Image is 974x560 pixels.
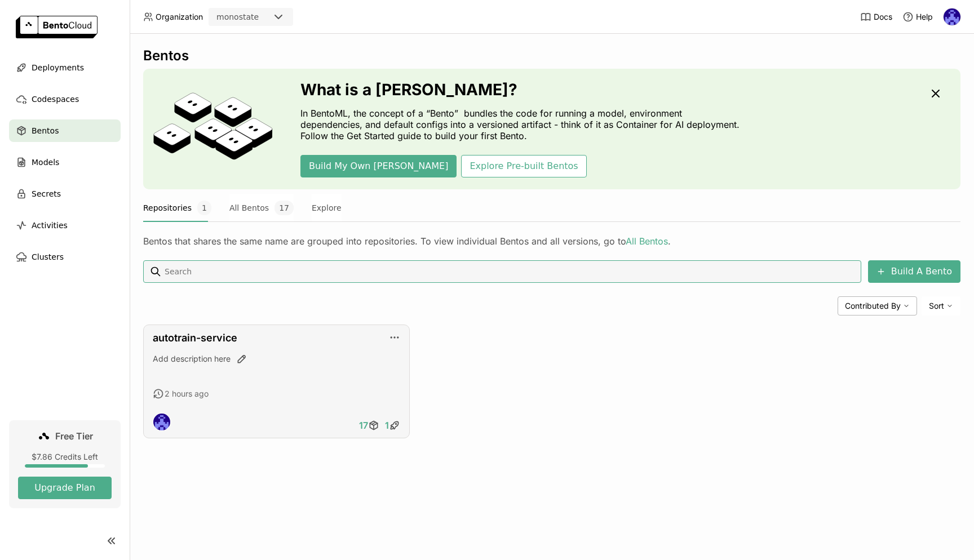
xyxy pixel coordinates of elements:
[874,12,892,22] span: Docs
[9,246,121,268] a: Clusters
[356,414,382,437] a: 17
[9,420,121,508] a: Free Tier$7.86 Credits LeftUpgrade Plan
[9,151,121,174] a: Models
[944,8,960,25] img: Andrew correa
[143,235,960,247] div: Bentos that shares the same name are grouped into repositories. To view individual Bentos and all...
[275,201,294,215] span: 17
[9,56,121,79] a: Deployments
[9,214,121,237] a: Activities
[216,11,259,23] div: monostate
[260,12,261,23] input: Selected monostate.
[18,477,112,499] button: Upgrade Plan
[9,183,121,205] a: Secrets
[300,81,746,99] h3: What is a [PERSON_NAME]?
[385,420,389,431] span: 1
[916,12,933,22] span: Help
[152,92,273,166] img: cover onboarding
[163,263,857,281] input: Search
[626,235,668,247] a: All Bentos
[55,430,93,442] span: Free Tier
[153,332,237,344] a: autotrain-service
[902,11,933,23] div: Help
[197,201,211,215] span: 1
[32,61,84,74] span: Deployments
[838,296,917,315] div: Contributed By
[300,108,746,141] p: In BentoML, the concept of a “Bento” bundles the code for running a model, environment dependenci...
[845,301,901,311] span: Contributed By
[32,219,68,232] span: Activities
[229,194,294,222] button: All Bentos
[9,119,121,142] a: Bentos
[32,124,59,137] span: Bentos
[461,155,586,177] button: Explore Pre-built Bentos
[32,92,79,106] span: Codespaces
[32,250,64,264] span: Clusters
[32,187,61,201] span: Secrets
[153,353,400,365] div: Add description here
[868,260,960,283] button: Build A Bento
[9,88,121,110] a: Codespaces
[18,452,112,462] div: $7.86 Credits Left
[860,11,892,23] a: Docs
[156,12,203,22] span: Organization
[32,155,59,169] span: Models
[929,301,944,311] span: Sort
[143,194,211,222] button: Repositories
[153,414,170,430] img: Andrew correa
[312,194,342,222] button: Explore
[165,389,209,399] span: 2 hours ago
[143,47,960,64] div: Bentos
[16,16,98,38] img: logo
[922,296,960,315] div: Sort
[382,414,403,437] a: 1
[300,155,457,177] button: Build My Own [PERSON_NAME]
[359,420,368,431] span: 17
